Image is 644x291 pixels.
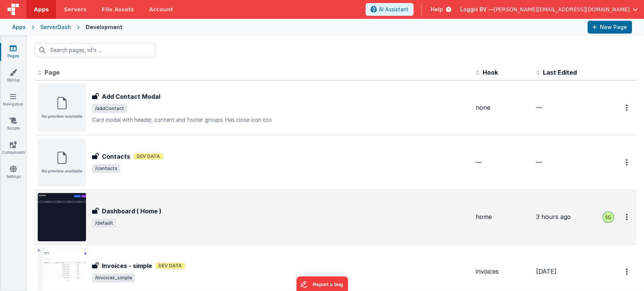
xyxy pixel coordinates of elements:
[536,213,571,221] span: 3 hours ago
[92,164,120,173] span: /contacts
[621,100,633,115] button: Options
[621,209,633,225] button: Options
[102,152,130,161] h3: Contacts
[92,104,127,113] span: /addContact
[92,116,470,124] p: Card modal with header, content and footer groups. Has close icon too
[483,69,498,76] span: Hook
[92,219,116,228] span: /default
[493,6,630,13] span: [PERSON_NAME][EMAIL_ADDRESS][DOMAIN_NAME]
[34,6,49,13] span: Apps
[476,103,530,112] div: none
[621,155,633,170] button: Options
[460,6,493,13] span: Loggix BV —
[603,212,613,222] img: 497ae24fd84173162a2d7363e3b2f127
[536,158,542,166] span: —
[40,23,71,31] div: ServerDash
[379,6,409,13] span: AI Assistant
[35,43,155,57] input: Search pages, id's ...
[536,268,556,275] span: [DATE]
[476,213,530,221] div: home
[366,3,413,16] button: AI Assistant
[587,21,632,34] button: New Page
[86,23,123,31] div: Development
[476,267,530,276] div: invoices
[431,6,443,13] span: Help
[12,23,26,31] div: Apps
[133,153,163,160] span: Dev Data
[543,69,577,76] span: Last Edited
[460,6,638,13] button: Loggix BV — [PERSON_NAME][EMAIL_ADDRESS][DOMAIN_NAME]
[102,6,134,13] span: File Assets
[536,104,542,111] span: —
[476,158,482,166] span: —
[92,273,135,282] span: /invoices_simple
[621,264,633,279] button: Options
[102,92,160,101] h3: Add Contact Modal
[155,262,185,269] span: Dev Data
[102,261,152,270] h3: Invoices - simple
[45,69,60,76] span: Page
[102,207,161,216] h3: Dashboard ( Home )
[64,6,86,13] span: Servers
